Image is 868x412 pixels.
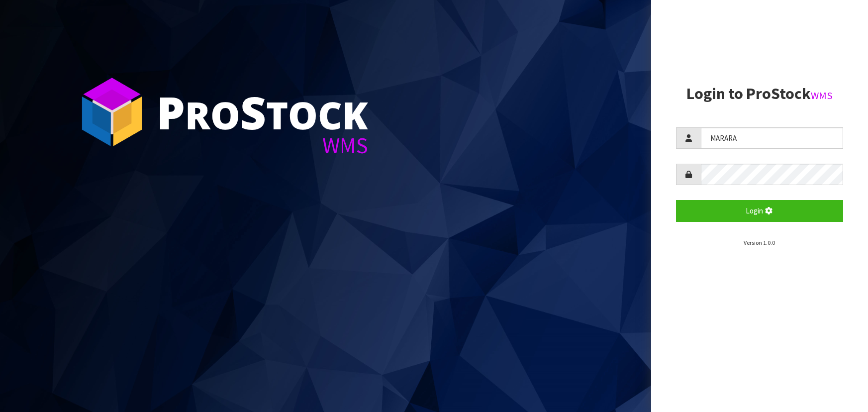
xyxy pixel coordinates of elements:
small: Version 1.0.0 [744,239,775,246]
span: P [157,82,185,142]
small: WMS [811,89,833,102]
input: Username [701,127,843,149]
div: WMS [157,134,368,157]
div: ro tock [157,90,368,134]
h2: Login to ProStock [676,85,843,103]
button: Login [676,200,843,221]
img: ProStock Cube [75,75,149,149]
span: S [240,82,266,142]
